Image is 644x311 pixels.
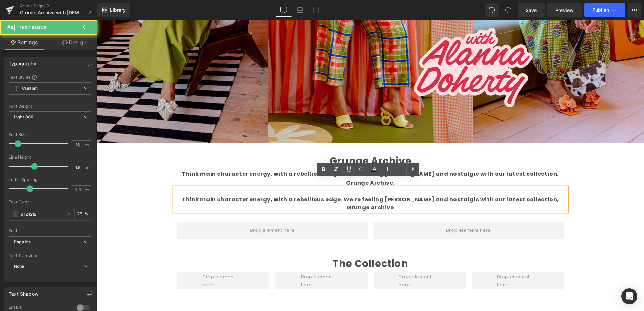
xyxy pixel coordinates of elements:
b: Think main character energy, with a rebellious edge. We're feeling [PERSON_NAME] and nostalgic wi... [85,176,462,191]
div: Text Color [9,200,91,204]
b: The Collection [236,237,311,250]
a: Mobile [324,3,340,17]
div: % [75,208,91,220]
a: Tablet [308,3,324,17]
button: Publish [584,3,625,17]
div: Text Styles [9,74,91,80]
a: Desktop [276,3,292,17]
b: None [14,264,24,269]
b: Custom [22,86,38,91]
input: Color [21,210,64,218]
div: Letter Spacing [9,177,91,182]
span: Library [110,7,126,13]
button: Redo [501,3,515,17]
a: New Library [97,3,130,17]
span: Preview [555,7,574,14]
button: More [628,3,641,17]
a: Article Pages [20,3,97,9]
i: Poppins [14,239,31,245]
a: Design [50,35,99,50]
button: Undo [485,3,499,17]
div: Font [9,228,91,233]
div: Text Transform [9,253,91,258]
div: Typography [9,57,36,66]
span: Publish [592,7,609,13]
a: Laptop [292,3,308,17]
div: Text Shadow [9,287,38,297]
div: Font Size [9,132,91,137]
b: Grunge Archive [233,134,314,147]
a: Preview [547,3,582,17]
span: Text Block [19,25,47,30]
div: Font Weight [9,104,91,109]
span: px [85,188,90,192]
b: Think main character energy, with a rebellious edge. We're feeling [PERSON_NAME] and nostalgic wi... [85,150,462,167]
span: em [85,165,90,170]
div: Open Intercom Messenger [621,288,637,304]
b: Light 300 [14,114,33,119]
span: px [85,143,90,147]
div: Line Height [9,155,91,160]
span: Grunge Archive with [DEMOGRAPHIC_DATA] [20,10,85,15]
span: Save [526,7,537,14]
